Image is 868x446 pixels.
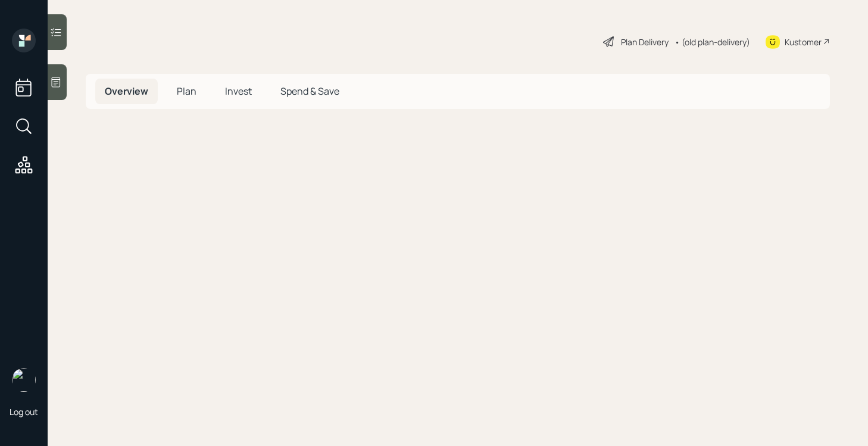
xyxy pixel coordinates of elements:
[225,85,252,98] span: Invest
[621,36,669,48] div: Plan Delivery
[280,85,339,98] span: Spend & Save
[785,36,822,48] div: Kustomer
[177,85,196,98] span: Plan
[12,368,36,392] img: retirable_logo.png
[10,406,38,417] div: Log out
[675,36,750,48] div: • (old plan-delivery)
[105,85,148,98] span: Overview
